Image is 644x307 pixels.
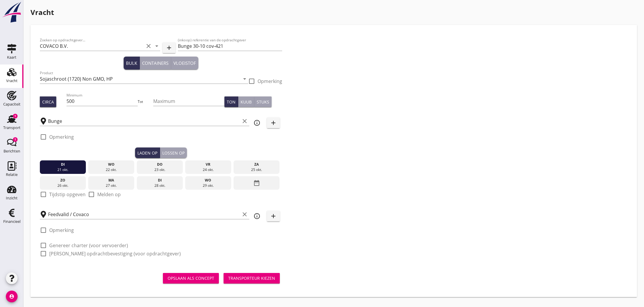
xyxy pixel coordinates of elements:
[241,75,248,82] i: arrow_drop_down
[48,116,240,126] input: Laadplaats
[3,220,21,223] div: Financieel
[4,149,20,153] div: Berichten
[30,7,637,18] h1: Vracht
[171,57,198,69] button: Vloeistof
[235,167,278,172] div: 25 okt.
[138,162,181,167] div: do
[49,191,86,197] label: Tijdstip opgeven
[40,96,56,107] button: Circa
[97,191,121,197] label: Melden op
[41,167,84,172] div: 21 okt.
[235,162,278,167] div: za
[6,173,18,177] div: Relatie
[48,210,240,219] input: Losplaats
[3,126,21,130] div: Transport
[40,41,144,51] input: Zoeken op opdrachtgever...
[178,41,282,51] input: (inkoop) referentie van de opdrachtgever
[168,275,214,281] div: Opslaan als concept
[138,99,153,104] div: Tot
[7,55,16,59] div: Kaart
[138,183,181,188] div: 28 okt.
[227,99,236,105] div: Ton
[253,178,260,188] i: date_range
[162,150,185,156] div: Lossen op
[163,273,219,284] button: Opslaan als concept
[135,147,160,158] button: Laden op
[254,96,272,107] button: Stuks
[270,119,277,126] i: add
[153,43,160,50] i: arrow_drop_down
[166,44,173,51] i: add
[90,183,133,188] div: 27 okt.
[138,167,181,172] div: 23 okt.
[49,242,128,248] label: Genereer charter (voor vervoerder)
[1,1,22,23] img: logo-small.a267ee39.svg
[3,102,21,106] div: Capaciteit
[41,162,84,167] div: di
[67,96,138,106] input: Minimum
[6,291,18,302] i: account_circle
[187,178,230,183] div: wo
[137,150,157,156] div: Laden op
[6,79,18,83] div: Vracht
[173,60,196,67] div: Vloeistof
[140,57,171,69] button: Containers
[241,99,252,105] div: Kuub
[153,96,224,106] input: Maximum
[126,60,137,67] div: Bulk
[187,167,230,172] div: 24 okt.
[145,43,152,50] i: clear
[224,96,238,107] button: Ton
[49,134,74,140] label: Opmerking
[6,196,18,200] div: Inzicht
[42,99,54,105] div: Circa
[13,137,18,142] div: 1
[241,211,248,218] i: clear
[40,74,240,84] input: Product
[90,178,133,183] div: ma
[258,78,282,84] label: Opmerking
[160,147,187,158] button: Lossen op
[257,99,269,105] div: Stuks
[270,213,277,220] i: add
[49,227,74,233] label: Opmerking
[238,96,254,107] button: Kuub
[124,57,140,69] button: Bulk
[224,273,280,284] button: Transporteur kiezen
[253,213,260,220] i: info_outline
[13,114,18,118] div: 1
[187,162,230,167] div: vr
[142,60,168,67] div: Containers
[41,178,84,183] div: zo
[90,167,133,172] div: 22 okt.
[49,251,181,257] label: [PERSON_NAME] opdrachtbevestiging (voor opdrachtgever)
[90,162,133,167] div: wo
[138,178,181,183] div: di
[253,119,260,126] i: info_outline
[241,118,248,125] i: clear
[187,183,230,188] div: 29 okt.
[41,183,84,188] div: 26 okt.
[228,275,275,281] div: Transporteur kiezen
